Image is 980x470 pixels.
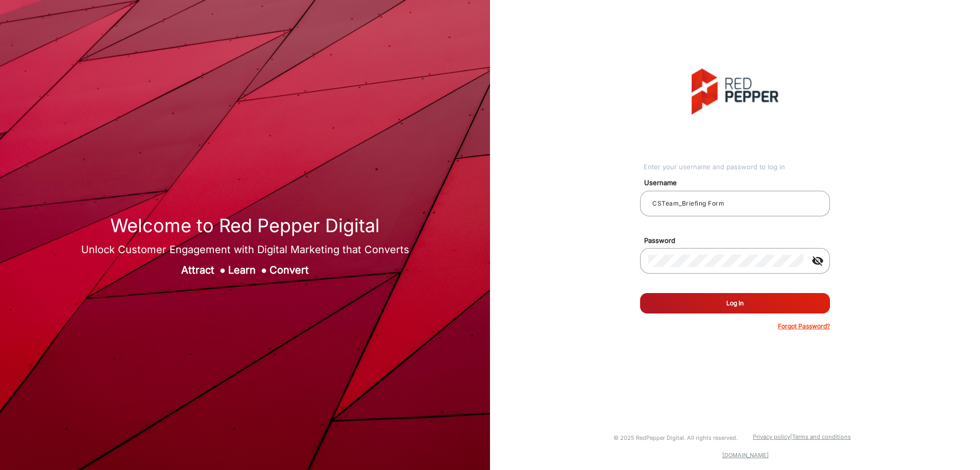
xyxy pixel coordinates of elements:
[778,322,830,331] p: Forgot Password?
[81,262,409,278] div: Attract Learn Convert
[81,215,409,237] h1: Welcome to Red Pepper Digital
[648,197,822,210] input: Your username
[753,433,790,440] a: Privacy policy
[792,433,851,440] a: Terms and conditions
[644,162,830,172] div: Enter your username and password to log in
[636,178,842,188] mat-label: Username
[805,255,830,267] mat-icon: visibility_off
[614,434,738,441] small: © 2025 RedPepper Digital. All rights reserved.
[722,452,769,459] a: [DOMAIN_NAME]
[261,264,267,276] span: ●
[636,236,842,246] mat-label: Password
[692,69,778,115] img: vmg-logo
[790,433,792,440] a: |
[81,242,409,257] div: Unlock Customer Engagement with Digital Marketing that Converts
[219,264,226,276] span: ●
[640,293,830,314] button: Log In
